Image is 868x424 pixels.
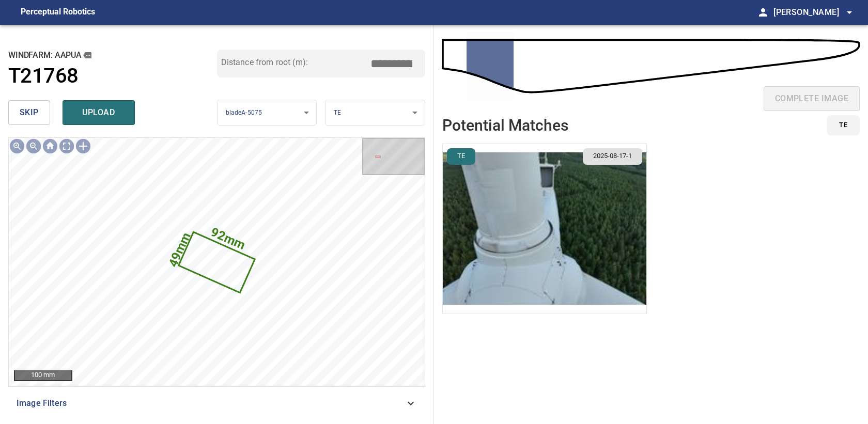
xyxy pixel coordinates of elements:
span: upload [74,105,123,120]
div: id [820,115,860,135]
img: Aapua/T21768/2025-08-17-1/2025-08-17-3/inspectionData/image4wp7.jpg [443,144,646,313]
text: 49mm [165,230,193,269]
div: bladeA-5075 [218,100,317,126]
h1: T21768 [8,64,78,88]
span: Image Filters [17,397,405,410]
img: Toggle full page [58,138,75,154]
button: skip [8,100,50,125]
img: Zoom out [25,138,42,154]
span: TE [451,151,471,161]
span: skip [20,105,39,120]
button: upload [63,100,135,125]
button: [PERSON_NAME] [769,2,856,23]
span: [PERSON_NAME] [773,5,856,20]
span: TE [839,119,847,131]
img: Zoom in [9,138,25,154]
div: TE [326,100,425,126]
span: arrow_drop_down [843,6,856,19]
button: copy message details [82,50,93,61]
h2: Potential Matches [442,117,568,134]
span: 2025-08-17-1 [587,151,638,161]
label: Distance from root (m): [221,58,308,67]
span: TE [334,109,341,116]
text: 92mm [209,225,247,253]
figcaption: Perceptual Robotics [21,4,95,21]
img: Go home [42,138,58,154]
button: TE [447,148,475,165]
span: bladeA-5075 [226,109,262,116]
div: Image Filters [8,391,425,416]
h2: windfarm: Aapua [8,50,217,61]
span: person [757,6,769,19]
a: T21768 [8,64,217,88]
img: Toggle selection [75,138,91,154]
button: TE [827,115,860,135]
